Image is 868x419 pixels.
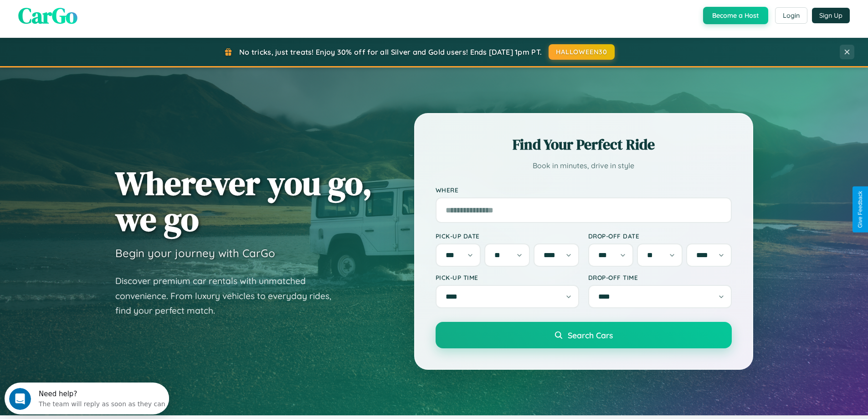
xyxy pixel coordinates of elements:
[436,274,579,281] label: Pick-up Time
[436,159,732,172] p: Book in minutes, drive in style
[34,15,161,25] div: The team will reply as soon as they can
[436,134,732,155] h2: Find Your Perfect Ride
[775,7,807,24] button: Login
[18,0,77,31] span: CarGo
[239,47,542,57] span: No tricks, just treats! Enjoy 30% off for all Silver and Gold users! Ends [DATE] 1pm PT.
[703,7,768,24] button: Become a Host
[812,8,850,23] button: Sign Up
[115,165,372,237] h1: Wherever you go, we go
[549,44,615,60] button: HALLOWEEN30
[436,322,732,348] button: Search Cars
[436,232,579,240] label: Pick-up Date
[4,4,169,29] div: Open Intercom Messenger
[115,246,275,260] h3: Begin your journey with CarGo
[34,8,161,15] div: Need help?
[5,383,169,414] iframe: Intercom live chat discovery launcher
[115,274,343,318] p: Discover premium car rentals with unmatched convenience. From luxury vehicles to everyday rides, ...
[588,232,732,240] label: Drop-off Date
[588,274,732,281] label: Drop-off Time
[436,186,732,194] label: Where
[568,330,613,340] span: Search Cars
[857,191,863,228] div: Give Feedback
[9,388,31,410] iframe: Intercom live chat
